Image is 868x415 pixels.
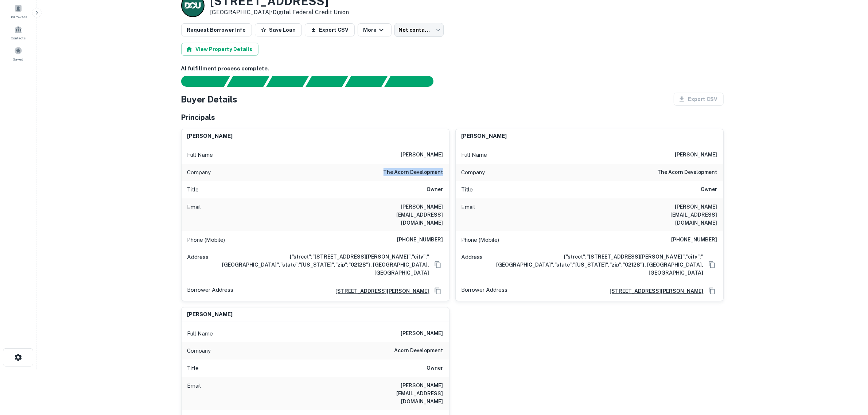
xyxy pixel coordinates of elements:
[187,132,233,140] h6: [PERSON_NAME]
[394,23,444,37] div: Not contacted
[486,253,704,277] a: {"street":"[STREET_ADDRESS][PERSON_NAME]","city":"[GEOGRAPHIC_DATA]","state":"[US_STATE]","zip":"...
[384,168,443,177] h6: the acorn development
[401,329,443,338] h6: [PERSON_NAME]
[462,203,475,227] p: Email
[187,185,199,194] p: Title
[604,287,704,295] a: [STREET_ADDRESS][PERSON_NAME]
[462,151,487,159] p: Full Name
[462,286,508,296] p: Borrower Address
[2,1,34,21] a: Borrowers
[187,310,233,319] h6: [PERSON_NAME]
[385,76,442,87] div: AI fulfillment process complete.
[187,151,213,159] p: Full Name
[658,168,717,177] h6: the acorn development
[427,185,443,194] h6: Owner
[356,203,443,227] h6: [PERSON_NAME][EMAIL_ADDRESS][DOMAIN_NAME]
[394,346,443,355] h6: acorn development
[187,236,225,244] p: Phone (Mobile)
[672,236,717,244] h6: [PHONE_NUMBER]
[432,259,443,270] button: Copy Address
[305,76,348,87] div: Principals found, AI now looking for contact information...
[701,185,717,194] h6: Owner
[397,236,443,244] h6: [PHONE_NUMBER]
[832,357,868,392] iframe: Chat Widget
[181,23,252,36] button: Request Borrower Info
[187,329,213,338] p: Full Name
[187,381,201,406] p: Email
[13,56,24,62] span: Saved
[172,76,227,87] div: Sending borrower request to AI...
[630,203,717,227] h6: [PERSON_NAME][EMAIL_ADDRESS][DOMAIN_NAME]
[255,23,302,36] button: Save Loan
[273,9,349,16] a: Digital Federal Credit Union
[305,23,355,36] button: Export CSV
[707,259,717,270] button: Copy Address
[462,185,473,194] p: Title
[187,203,201,227] p: Email
[432,286,443,296] button: Copy Address
[187,253,209,277] p: Address
[181,112,215,123] h5: Principals
[462,168,485,177] p: Company
[401,151,443,159] h6: [PERSON_NAME]
[187,346,211,355] p: Company
[330,287,429,295] a: [STREET_ADDRESS][PERSON_NAME]
[9,14,27,20] span: Borrowers
[356,381,443,406] h6: [PERSON_NAME][EMAIL_ADDRESS][DOMAIN_NAME]
[187,364,199,373] p: Title
[427,364,443,373] h6: Owner
[462,253,483,277] p: Address
[462,236,499,244] p: Phone (Mobile)
[358,23,392,36] button: More
[266,76,309,87] div: Documents found, AI parsing details...
[187,286,234,296] p: Borrower Address
[181,65,724,73] h6: AI fulfillment process complete.
[2,44,34,63] a: Saved
[212,253,429,277] a: {"street":"[STREET_ADDRESS][PERSON_NAME]","city":"[GEOGRAPHIC_DATA]","state":"[US_STATE]","zip":"...
[345,76,388,87] div: Principals found, still searching for contact information. This may take time...
[210,8,349,17] p: [GEOGRAPHIC_DATA] •
[187,168,211,177] p: Company
[707,286,717,296] button: Copy Address
[227,76,269,87] div: Your request is received and processing...
[2,23,34,42] a: Contacts
[462,132,507,140] h6: [PERSON_NAME]
[181,43,258,56] button: View Property Details
[11,35,26,41] span: Contacts
[181,93,238,106] h4: Buyer Details
[675,151,717,159] h6: [PERSON_NAME]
